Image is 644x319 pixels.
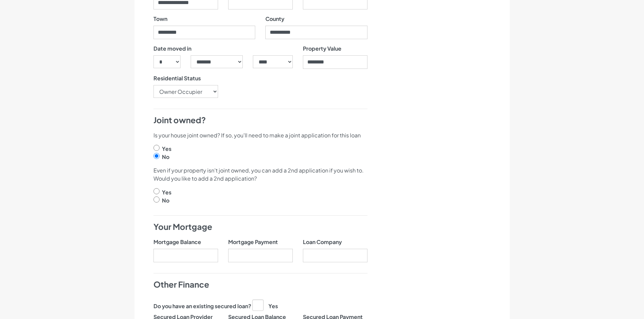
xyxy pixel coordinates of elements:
label: No [162,153,169,161]
p: Is your house joint owned? If so, you'll need to make a joint application for this loan [153,131,367,139]
label: Do you have an existing secured loan? [153,302,251,310]
label: Yes [252,299,278,310]
label: Mortgage Balance [153,238,201,246]
label: Property Value [303,45,341,53]
label: Date moved in [153,45,191,53]
label: Town [153,15,167,23]
label: Yes [162,188,171,196]
label: County [265,15,284,23]
h4: Joint owned? [153,114,367,126]
label: Residential Status [153,74,201,82]
label: No [162,196,169,205]
p: Even if your property isn't joint owned, you can add a 2nd application if you wish to. Would you ... [153,166,367,183]
label: Mortgage Payment [228,238,278,246]
h4: Your Mortgage [153,221,367,233]
label: Yes [162,145,171,153]
h4: Other Finance [153,279,367,290]
label: Loan Company [303,238,342,246]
